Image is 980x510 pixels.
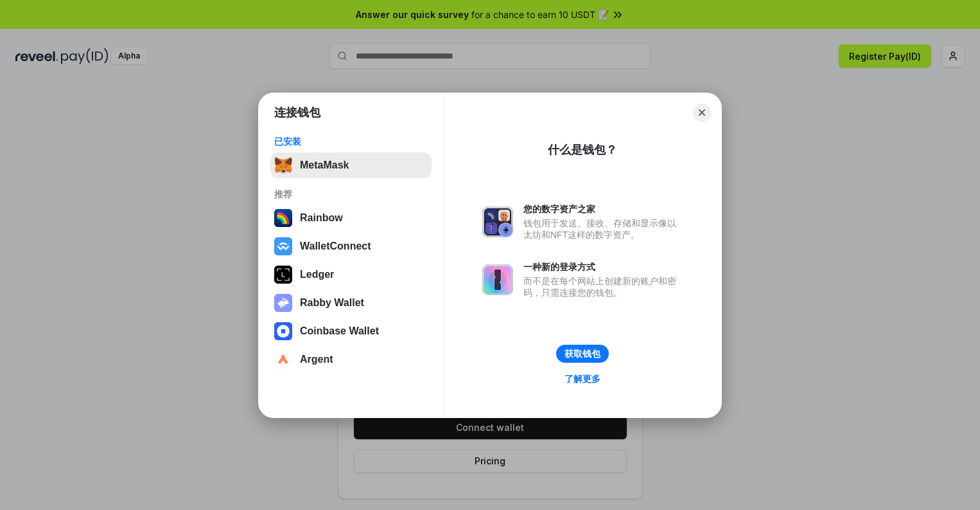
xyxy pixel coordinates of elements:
div: 一种新的登录方式 [523,261,683,273]
div: 而不是在每个网站上创建新的账户和密码，只需连接您的钱包。 [523,275,683,298]
img: svg+xml,%3Csvg%20xmlns%3D%22http%3A%2F%2Fwww.w3.org%2F2000%2Fsvg%22%20fill%3D%22none%22%20viewBox... [482,206,513,237]
div: 获取钱包 [564,348,600,360]
button: Ledger [270,262,432,287]
div: Coinbase Wallet [300,325,379,337]
a: 了解更多 [557,370,608,387]
div: 您的数字资产之家 [523,203,683,215]
button: MetaMask [270,152,432,178]
div: 已安装 [274,136,428,147]
div: MetaMask [300,159,349,171]
button: Rainbow [270,205,432,231]
div: Rabby Wallet [300,297,364,309]
div: WalletConnect [300,241,371,252]
h1: 连接钱包 [274,105,320,120]
img: svg+xml,%3Csvg%20width%3D%22120%22%20height%3D%22120%22%20viewBox%3D%220%200%20120%20120%22%20fil... [274,209,292,227]
button: WalletConnect [270,233,432,259]
div: 什么是钱包？ [548,142,617,158]
div: 钱包用于发送、接收、存储和显示像以太坊和NFT这样的数字资产。 [523,217,683,241]
img: svg+xml,%3Csvg%20width%3D%2228%22%20height%3D%2228%22%20viewBox%3D%220%200%2028%2028%22%20fill%3D... [274,351,292,369]
div: Argent [300,354,333,365]
img: svg+xml,%3Csvg%20width%3D%2228%22%20height%3D%2228%22%20viewBox%3D%220%200%2028%2028%22%20fill%3D... [274,322,292,340]
img: svg+xml,%3Csvg%20width%3D%2228%22%20height%3D%2228%22%20viewBox%3D%220%200%2028%2028%22%20fill%3D... [274,237,292,255]
img: svg+xml,%3Csvg%20fill%3D%22none%22%20height%3D%2233%22%20viewBox%3D%220%200%2035%2033%22%20width%... [274,156,292,174]
div: 推荐 [274,188,428,200]
div: 了解更多 [564,373,600,385]
div: Rainbow [300,212,343,224]
img: svg+xml,%3Csvg%20xmlns%3D%22http%3A%2F%2Fwww.w3.org%2F2000%2Fsvg%22%20fill%3D%22none%22%20viewBox... [274,294,292,312]
img: svg+xml,%3Csvg%20xmlns%3D%22http%3A%2F%2Fwww.w3.org%2F2000%2Fsvg%22%20width%3D%2228%22%20height%3... [274,266,292,284]
button: Coinbase Wallet [270,318,432,344]
button: Rabby Wallet [270,290,432,316]
button: 获取钱包 [556,345,609,363]
button: Close [693,104,711,122]
img: svg+xml,%3Csvg%20xmlns%3D%22http%3A%2F%2Fwww.w3.org%2F2000%2Fsvg%22%20fill%3D%22none%22%20viewBox... [482,264,513,295]
div: Ledger [300,269,334,280]
button: Argent [270,347,432,372]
